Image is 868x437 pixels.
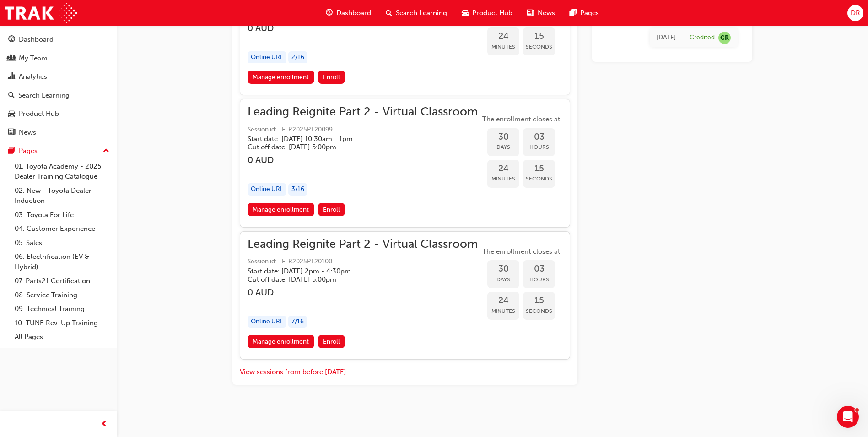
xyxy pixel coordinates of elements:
div: Online URL [248,183,286,196]
span: chart-icon [8,73,15,81]
span: guage-icon [326,7,333,19]
span: 24 [487,31,519,42]
div: Product Hub [19,109,59,119]
span: news-icon [8,129,15,137]
div: My Team [19,53,48,64]
span: 24 [487,295,519,306]
button: Enroll [318,71,345,84]
a: Dashboard [4,31,113,48]
span: Dashboard [336,8,371,18]
span: Session id: TFLR2025PT20100 [248,257,478,267]
div: Search Learning [18,90,70,101]
span: up-icon [103,145,109,157]
img: Trak [5,3,77,23]
a: 05. Sales [11,236,113,250]
span: Leading Reignite Part 2 - Virtual Classroom [248,239,478,250]
a: 02. New - Toyota Dealer Induction [11,184,113,208]
a: 09. Technical Training [11,302,113,316]
span: Minutes [487,174,519,184]
a: 07. Parts21 Certification [11,274,113,288]
div: Pages [19,146,38,156]
button: Enroll [318,335,345,348]
div: News [19,127,36,138]
span: Seconds [523,306,555,317]
span: pages-icon [570,7,577,19]
h3: 0 AUD [248,287,478,298]
span: news-icon [527,7,534,19]
span: pages-icon [8,147,15,155]
iframe: Intercom live chat [837,406,859,428]
a: 06. Electrification (EV & Hybrid) [11,250,113,274]
span: people-icon [8,55,15,63]
span: search-icon [8,92,15,100]
span: 03 [523,264,555,274]
div: 7 / 16 [288,316,307,328]
button: DR [847,5,863,21]
a: 03. Toyota For Life [11,208,113,222]
span: 15 [523,295,555,306]
button: View sessions from before [DATE] [240,367,346,377]
button: Leading Reignite Part 2 - Virtual ClassroomSession id: TFLR2025PT20100Start date: [DATE] 2pm - 4:... [248,239,562,352]
span: Days [487,274,519,285]
a: pages-iconPages [562,4,606,22]
h3: 0 AUD [248,155,478,165]
a: Product Hub [4,105,113,122]
h5: Start date: [DATE] 10:30am - 1pm [248,135,463,143]
span: Minutes [487,42,519,52]
a: All Pages [11,330,113,344]
a: news-iconNews [520,4,562,22]
h5: Start date: [DATE] 2pm - 4:30pm [248,267,463,275]
div: Analytics [19,71,47,82]
div: Credited [690,33,715,42]
span: Session id: TFLR2025PT20099 [248,125,478,135]
button: DashboardMy TeamAnalyticsSearch LearningProduct HubNews [4,29,113,142]
a: 08. Service Training [11,288,113,302]
div: Dashboard [19,34,54,45]
a: guage-iconDashboard [318,4,378,22]
a: Manage enrollment [248,203,314,216]
a: 01. Toyota Academy - 2025 Dealer Training Catalogue [11,159,113,184]
span: News [538,8,555,18]
a: Manage enrollment [248,71,314,84]
a: 10. TUNE Rev-Up Training [11,316,113,330]
span: Enroll [323,73,340,81]
button: Pages [4,142,113,159]
div: Online URL [248,51,286,64]
h3: 0 AUD [248,23,478,33]
span: Search Learning [396,8,447,18]
span: 15 [523,31,555,42]
h5: Cut off date: [DATE] 5:00pm [248,275,463,284]
span: 24 [487,164,519,174]
span: Days [487,142,519,153]
span: 03 [523,132,555,142]
span: 15 [523,164,555,174]
span: Enroll [323,338,340,345]
a: My Team [4,50,113,67]
a: search-iconSearch Learning [378,4,454,22]
span: The enrollment closes at [480,246,562,257]
a: 04. Customer Experience [11,222,113,236]
span: car-icon [462,7,469,19]
span: search-icon [386,7,392,19]
span: Hours [523,142,555,153]
a: Manage enrollment [248,335,314,348]
span: Minutes [487,306,519,317]
span: null-icon [718,32,731,44]
span: Seconds [523,42,555,52]
span: 30 [487,264,519,274]
span: The enrollment closes at [480,114,562,125]
span: DR [851,8,860,18]
span: Pages [580,8,599,18]
a: Search Learning [4,87,113,104]
span: Hours [523,274,555,285]
span: guage-icon [8,36,15,44]
a: Analytics [4,68,113,85]
span: Enroll [323,206,340,213]
span: 30 [487,132,519,142]
div: 3 / 16 [288,183,307,196]
a: News [4,124,113,141]
span: Product Hub [472,8,512,18]
a: car-iconProduct Hub [454,4,520,22]
span: prev-icon [101,419,108,430]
